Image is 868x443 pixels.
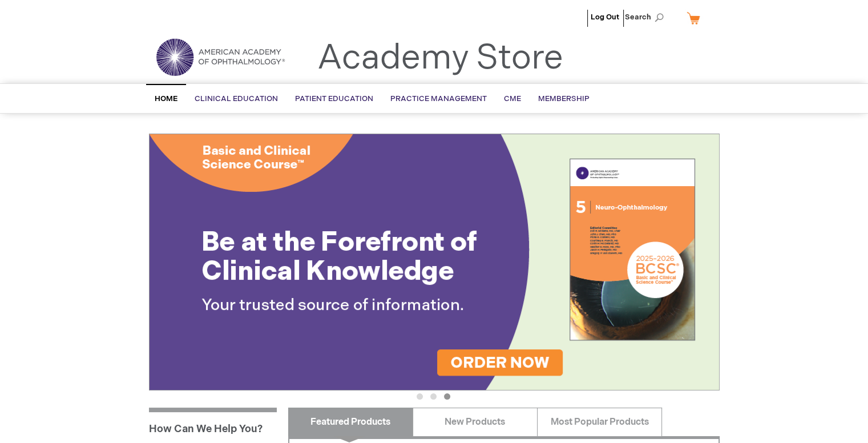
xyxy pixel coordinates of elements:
[413,408,538,436] a: New Products
[591,13,619,22] a: Log Out
[537,408,662,436] a: Most Popular Products
[195,94,278,103] span: Clinical Education
[444,393,450,400] button: 3 of 3
[504,94,521,103] span: CME
[390,94,487,103] span: Practice Management
[288,408,413,436] a: Featured Products
[317,38,563,79] a: Academy Store
[155,94,177,103] span: Home
[295,94,373,103] span: Patient Education
[430,393,437,400] button: 2 of 3
[538,94,590,103] span: Membership
[625,6,668,29] span: Search
[417,393,423,400] button: 1 of 3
